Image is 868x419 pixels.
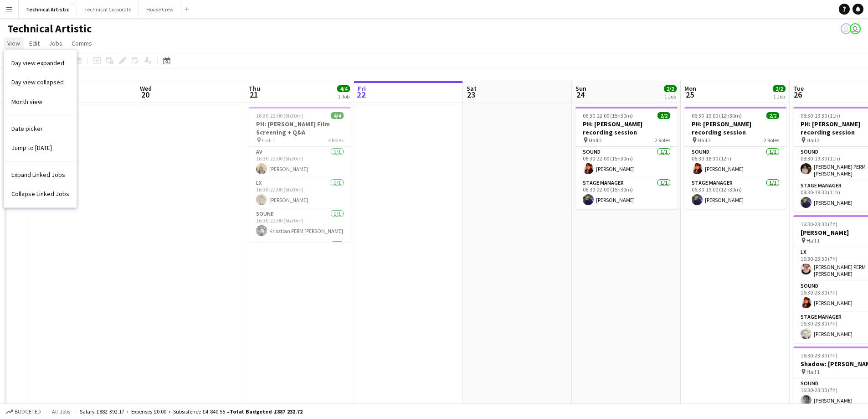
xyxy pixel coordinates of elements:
span: 16:30-22:00 (5h30m) [256,112,303,119]
app-user-avatar: Liveforce Admin [841,23,852,34]
a: Comms [68,37,96,49]
span: 16:30-23:30 (7h) [801,221,837,228]
span: Day view collapsed [11,78,64,86]
div: 1 Job [664,93,676,100]
span: Wed [140,84,152,93]
span: All jobs [50,408,72,415]
h3: PH: [PERSON_NAME] recording session [684,120,786,136]
a: Expand Linked Jobs [4,165,77,184]
span: Hall 2 [806,137,820,144]
span: Expand Linked Jobs [11,171,65,179]
app-card-role: Sound1/116:30-22:00 (5h30m)Krisztian PERM [PERSON_NAME] [249,209,351,240]
span: 24 [574,89,586,100]
span: 22 [356,89,366,100]
div: 1 Job [773,93,785,100]
div: 1 Job [338,93,349,100]
app-job-card: 06:30-22:00 (15h30m)2/2PH: [PERSON_NAME] recording session Hall 22 RolesSound1/106:30-22:00 (15h3... [575,107,678,209]
h3: PH: [PERSON_NAME] Film Screening + Q&A [249,120,351,136]
a: Day view collapsed [4,72,77,92]
button: Technical Corporate [77,0,139,18]
span: Edit [29,39,40,47]
app-card-role: LX1/116:30-22:00 (5h30m)[PERSON_NAME] [249,178,351,209]
span: 25 [683,89,696,100]
a: Date picker [4,119,77,138]
a: Edit [26,37,43,49]
span: 4 Roles [328,137,344,144]
span: Total Budgeted £887 232.72 [230,408,303,415]
app-job-card: 16:30-22:00 (5h30m)4/4PH: [PERSON_NAME] Film Screening + Q&A Hall 14 RolesAV1/116:30-22:00 (5h30m... [249,107,351,242]
span: Hall 2 [589,137,602,144]
app-card-role: Stage Manager1/106:30-19:00 (12h30m)[PERSON_NAME] [684,178,786,209]
span: Date picker [11,124,43,133]
span: Month view [11,98,42,106]
span: Hall 2 [698,137,711,144]
app-card-role: Sound1/106:30-22:00 (15h30m)[PERSON_NAME] [575,147,678,178]
button: Budgeted [5,407,42,417]
button: Technical Artistic [19,0,77,18]
span: 20 [139,89,152,100]
a: Day view expanded [4,53,77,72]
app-job-card: 06:30-19:00 (12h30m)2/2PH: [PERSON_NAME] recording session Hall 22 RolesSound1/106:30-18:30 (12h)... [684,107,786,209]
span: 2/2 [664,85,677,92]
span: Hall 1 [262,137,275,144]
span: 06:30-22:00 (15h30m) [583,112,633,119]
div: Salary £882 392.17 + Expenses £0.00 + Subsistence £4 840.55 = [80,408,303,415]
a: Jobs [45,37,66,49]
span: 2 Roles [764,137,779,144]
span: Budgeted [15,409,41,415]
span: 4/4 [331,112,344,119]
span: View [7,39,20,47]
span: Sun [575,84,586,93]
span: Hall 1 [806,368,820,375]
app-card-role: Stage Manager1/1 [249,240,351,271]
span: Collapse Linked Jobs [11,190,69,198]
a: Collapse Linked Jobs [4,184,77,203]
app-user-avatar: Liveforce Admin [850,23,861,34]
a: Jump to today [4,138,77,157]
span: 08:30-19:30 (11h) [801,112,840,119]
span: Fri [358,84,366,93]
span: Comms [72,39,92,47]
span: Tue [793,84,804,93]
span: Mon [684,84,696,93]
a: View [4,37,24,49]
span: Day view expanded [11,59,64,67]
h3: PH: [PERSON_NAME] recording session [575,120,678,136]
span: 4/4 [337,85,350,92]
span: Hall 1 [806,237,820,244]
span: 2 Roles [655,137,670,144]
a: Month view [4,92,77,111]
span: 16:30-23:30 (7h) [801,352,837,359]
span: 23 [465,89,477,100]
span: 2/2 [766,112,779,119]
span: 2/2 [773,85,786,92]
span: Sat [467,84,477,93]
app-card-role: Stage Manager1/106:30-22:00 (15h30m)[PERSON_NAME] [575,178,678,209]
span: Jobs [49,39,62,47]
span: 21 [247,89,260,100]
span: 06:30-19:00 (12h30m) [692,112,742,119]
app-card-role: Sound1/106:30-18:30 (12h)[PERSON_NAME] [684,147,786,178]
app-card-role: AV1/116:30-22:00 (5h30m)[PERSON_NAME] [249,147,351,178]
span: Thu [249,84,260,93]
span: 2/2 [657,112,670,119]
h1: Technical Artistic [7,22,92,36]
span: Jump to [DATE] [11,144,52,152]
button: House Crew [139,0,181,18]
span: 26 [792,89,804,100]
